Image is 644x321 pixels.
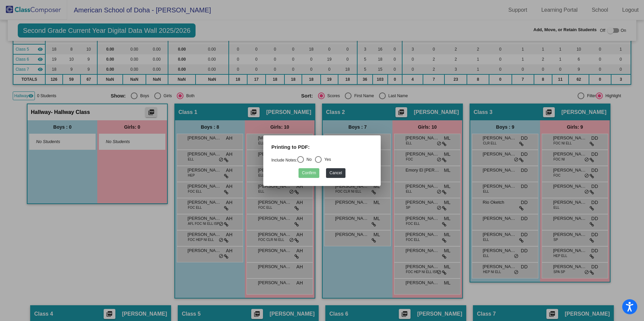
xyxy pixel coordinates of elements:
[299,168,319,178] button: Confirm
[326,168,345,178] button: Cancel
[271,157,331,162] mat-radio-group: Select an option
[271,143,310,151] label: Printing to PDF:
[271,157,297,162] a: Include Notes:
[322,156,331,162] div: Yes
[304,156,312,162] div: No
